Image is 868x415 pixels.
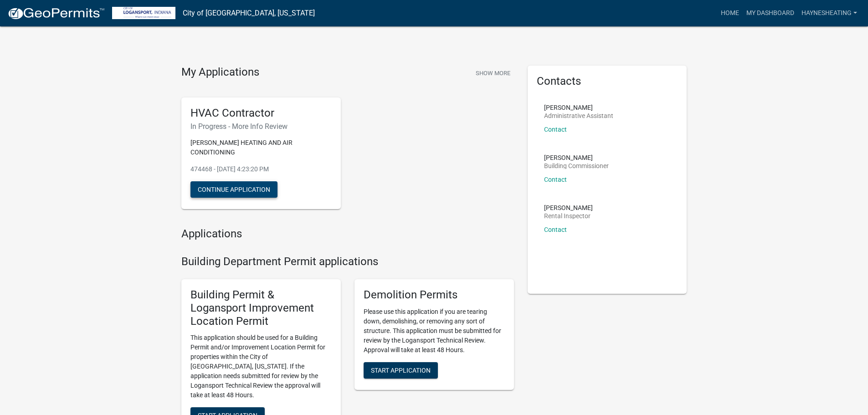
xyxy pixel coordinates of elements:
[544,126,567,133] a: Contact
[364,288,505,302] h5: Demolition Permits
[190,164,332,174] p: 474468 - [DATE] 4:23:20 PM
[371,366,431,374] span: Start Application
[190,333,332,400] p: This application should be used for a Building Permit and/or Improvement Location Permit for prop...
[544,113,613,119] p: Administrative Assistant
[717,5,743,22] a: Home
[544,226,567,233] a: Contact
[112,7,175,19] img: City of Logansport, Indiana
[181,66,259,79] h4: My Applications
[183,5,315,21] a: City of [GEOGRAPHIC_DATA], [US_STATE]
[190,138,332,157] p: [PERSON_NAME] HEATING AND AIR CONDITIONING
[544,213,593,219] p: Rental Inspector
[364,307,505,355] p: Please use this application if you are tearing down, demolishing, or removing any sort of structu...
[544,163,609,169] p: Building Commissioner
[181,255,514,268] h4: Building Department Permit applications
[544,176,567,183] a: Contact
[190,181,277,198] button: Continue Application
[798,5,861,22] a: HAYNESHEATING
[544,154,609,161] p: [PERSON_NAME]
[181,227,514,241] h4: Applications
[364,362,438,379] button: Start Application
[190,122,332,131] h6: In Progress - More Info Review
[190,107,332,120] h5: HVAC Contractor
[544,205,593,211] p: [PERSON_NAME]
[472,66,514,81] button: Show More
[190,288,332,328] h5: Building Permit & Logansport Improvement Location Permit
[544,104,613,111] p: [PERSON_NAME]
[743,5,798,22] a: My Dashboard
[537,75,678,88] h5: Contacts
